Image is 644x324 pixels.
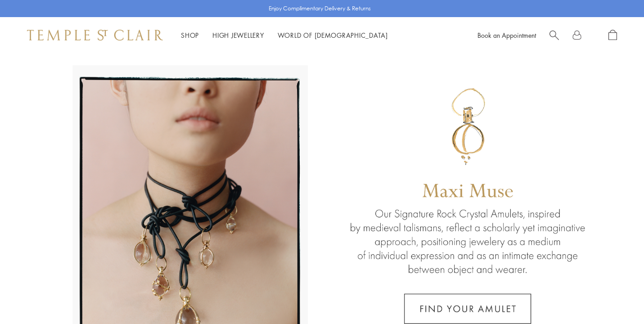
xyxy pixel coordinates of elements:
[181,30,388,41] nav: Main navigation
[212,31,264,40] a: High JewelleryHigh Jewellery
[608,30,617,41] a: Open Shopping Bag
[477,31,536,40] a: Book an Appointment
[278,31,388,40] a: World of [DEMOGRAPHIC_DATA]World of [DEMOGRAPHIC_DATA]
[27,30,163,40] img: Temple St. Clair
[549,30,559,41] a: Search
[269,4,371,13] p: Enjoy Complimentary Delivery & Returns
[181,31,199,40] a: ShopShop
